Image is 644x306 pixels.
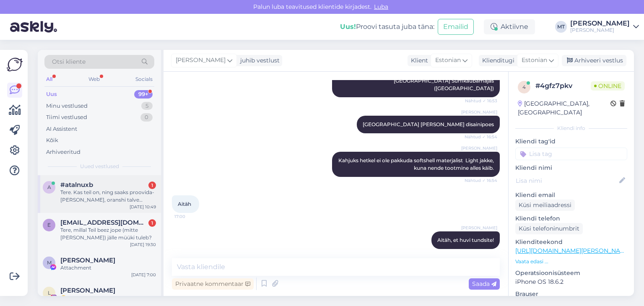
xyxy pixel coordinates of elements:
p: Brauser [515,290,627,298]
div: [DATE] 7:00 [131,272,156,278]
div: Küsi meiliaadressi [515,200,575,211]
div: Klient [408,56,428,65]
img: Askly Logo [7,57,23,73]
div: Privaatne kommentaar [172,278,254,290]
span: #atalnuxb [60,181,93,189]
span: L [48,290,51,296]
div: Klienditugi [479,56,514,65]
p: Kliendi telefon [515,214,627,223]
p: Kliendi tag'id [515,137,627,146]
div: [PERSON_NAME] [570,27,630,34]
span: [PERSON_NAME] [461,225,497,231]
span: Aitäh, et huvi tundsite! [437,237,494,243]
div: 1 [148,219,156,227]
span: [PERSON_NAME] [176,56,226,65]
div: 99+ [134,90,153,99]
div: 1 [148,182,156,189]
div: Minu vestlused [46,102,88,110]
p: Kliendi nimi [515,163,627,172]
div: [DATE] 19:30 [130,241,156,248]
div: AI Assistent [46,125,77,133]
span: 4 [522,84,526,90]
div: [PERSON_NAME] [570,20,630,27]
div: # 4gfz7pkv [535,81,591,91]
input: Lisa nimi [516,176,618,185]
span: Nähtud ✓ 16:53 [465,98,497,104]
span: eliiskoit1996@gmail.com [60,219,148,226]
a: [URL][DOMAIN_NAME][PERSON_NAME] [515,247,631,254]
span: 17:00 [466,249,497,256]
p: Vaata edasi ... [515,258,627,265]
span: [GEOGRAPHIC_DATA] [PERSON_NAME] disainipoes [363,121,494,127]
span: Meil hetkel on mõned üksikud Nordic jakid saadaval [GEOGRAPHIC_DATA] Surfikaubamajas ([GEOGRAPHIC... [364,70,495,91]
div: Kõik [46,136,58,145]
div: juhib vestlust [237,56,280,65]
span: Kahjuks hetkel ei ole pakkuda softshell materjalist Light jakke, kuna nende tootmine alles käib. [338,157,495,171]
span: 17:00 [174,213,206,220]
div: Tiimi vestlused [46,113,87,122]
span: Otsi kliente [52,57,86,66]
div: Tere. Kas teil on, ning saaks proovida-[PERSON_NAME], oranshi talve jopet? [60,189,156,204]
span: Estonian [522,56,547,65]
a: [PERSON_NAME][PERSON_NAME] [570,20,639,34]
span: Aitäh [178,201,191,207]
div: 0 [140,113,153,122]
div: 😍 [60,294,156,302]
span: [PERSON_NAME] [461,109,497,115]
span: [PERSON_NAME] [461,145,497,151]
span: Uued vestlused [80,163,119,170]
span: Online [591,81,625,91]
div: Web [87,74,101,85]
p: Klienditeekond [515,238,627,246]
div: Küsi telefoninumbrit [515,223,583,234]
div: MT [555,21,567,33]
div: Aktiivne [484,19,535,34]
div: Arhiveeritud [46,148,80,156]
div: [DATE] 10:49 [130,204,156,210]
p: Operatsioonisüsteem [515,269,627,277]
span: e [47,222,51,228]
div: Arhiveeri vestlus [562,55,626,66]
span: Mari-Liis Treimut [60,257,115,264]
span: Leele Lahi [60,287,115,294]
p: Kliendi email [515,191,627,200]
div: All [44,74,54,85]
span: Estonian [435,56,461,65]
div: Kliendi info [515,124,627,132]
input: Lisa tag [515,148,627,160]
div: Proovi tasuta juba täna: [340,22,434,32]
b: Uus! [340,23,356,31]
p: iPhone OS 18.6.2 [515,277,627,286]
span: Nähtud ✓ 16:54 [465,134,497,140]
span: M [47,259,52,266]
div: Uus [46,90,57,99]
div: Tere, millal Teil beez jope (mitte [PERSON_NAME]) jälle müüki tuleb? [60,226,156,241]
div: Socials [134,74,154,85]
span: a [47,184,51,190]
span: Saada [472,280,496,288]
span: Luba [371,3,391,10]
div: 5 [141,102,153,110]
div: Attachment [60,264,156,272]
button: Emailid [438,19,474,35]
span: Nähtud ✓ 16:54 [465,177,497,184]
div: [GEOGRAPHIC_DATA], [GEOGRAPHIC_DATA] [518,99,610,117]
